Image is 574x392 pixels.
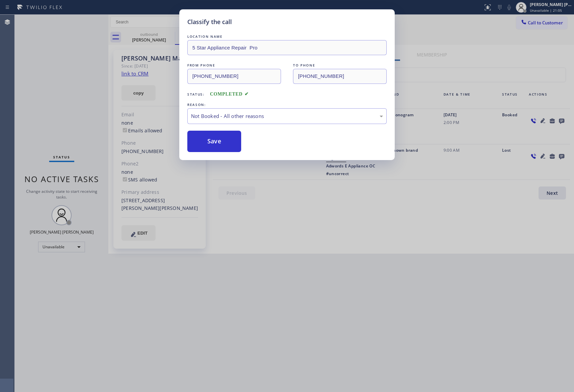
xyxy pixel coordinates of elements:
[293,69,387,84] input: To phone
[187,131,241,152] button: Save
[187,33,387,40] div: LOCATION NAME
[187,17,232,26] h5: Classify the call
[187,69,281,84] input: From phone
[293,62,387,69] div: TO PHONE
[187,92,205,97] span: Status:
[187,62,281,69] div: FROM PHONE
[191,112,383,120] div: Not Booked - All other reasons
[210,92,249,97] span: COMPLETED
[187,101,387,108] div: REASON:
